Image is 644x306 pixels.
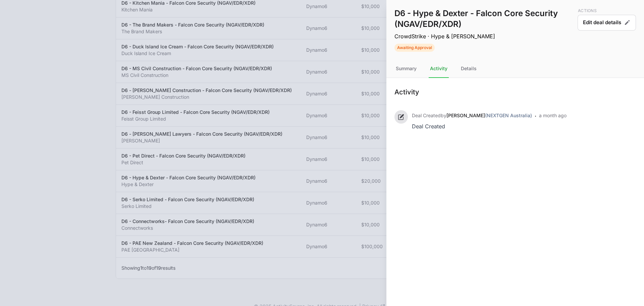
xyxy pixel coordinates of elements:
div: Deal Created [412,122,532,131]
p: by [412,112,532,119]
div: Activity [429,60,449,78]
span: · [535,112,536,131]
span: (NEXTGEN Australia) [485,113,532,118]
div: Summary [394,60,418,78]
div: Deal actions [578,8,636,52]
ul: Activity history timeline [394,110,636,142]
time: a month ago [539,113,567,118]
p: CrowdStrike · Hype & [PERSON_NAME] [394,32,575,40]
nav: Tabs [386,60,644,78]
p: Actions [578,8,636,13]
h1: Activity [394,87,636,97]
span: Deal Created [412,113,441,118]
div: Details [460,60,478,78]
h1: D6 - Hype & Dexter - Falcon Core Security (NGAV/EDR/XDR) [394,8,575,30]
button: Edit deal details [578,15,636,31]
a: [PERSON_NAME](NEXTGEN Australia) [446,113,532,118]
